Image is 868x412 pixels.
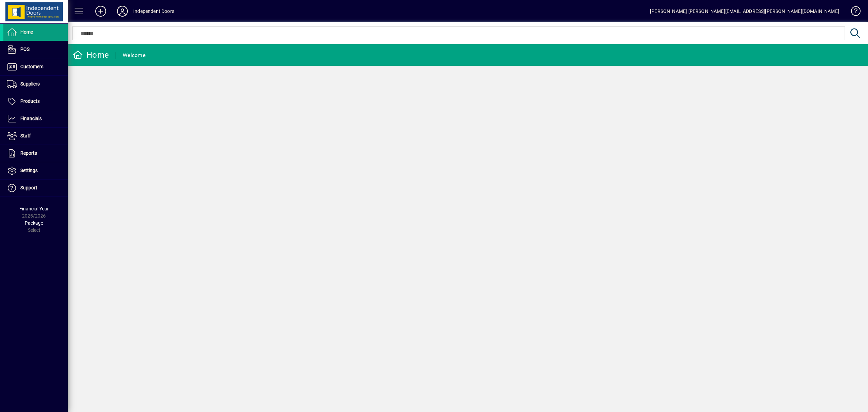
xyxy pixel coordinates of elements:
[25,220,43,226] span: Package
[3,128,68,145] a: Staff
[73,50,109,60] div: Home
[3,41,68,58] a: POS
[3,145,68,162] a: Reports
[20,98,40,104] span: Products
[650,6,839,17] div: [PERSON_NAME] [PERSON_NAME][EMAIL_ADDRESS][PERSON_NAME][DOMAIN_NAME]
[3,58,68,75] a: Customers
[112,5,133,17] button: Profile
[20,185,37,190] span: Support
[20,168,38,173] span: Settings
[3,93,68,110] a: Products
[19,206,49,211] span: Financial Year
[846,1,860,23] a: Knowledge Base
[3,162,68,179] a: Settings
[20,150,37,156] span: Reports
[3,180,68,196] a: Support
[20,81,40,87] span: Suppliers
[3,110,68,127] a: Financials
[20,29,33,35] span: Home
[20,133,31,138] span: Staff
[90,5,112,17] button: Add
[133,6,174,17] div: Independent Doors
[123,50,145,61] div: Welcome
[20,116,42,121] span: Financials
[20,46,29,52] span: POS
[20,64,43,69] span: Customers
[3,76,68,93] a: Suppliers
